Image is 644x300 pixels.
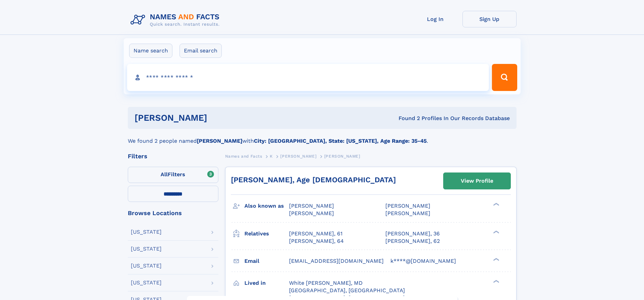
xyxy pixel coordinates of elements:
[270,154,273,159] span: K
[289,210,334,216] span: [PERSON_NAME]
[128,11,225,29] img: Logo Names and Facts
[289,287,405,294] span: [GEOGRAPHIC_DATA], [GEOGRAPHIC_DATA]
[131,280,162,285] div: [US_STATE]
[131,246,162,252] div: [US_STATE]
[462,11,517,27] a: Sign Up
[225,152,262,160] a: Names and Facts
[289,237,344,245] a: [PERSON_NAME], 64
[461,173,493,189] div: View Profile
[289,203,334,209] span: [PERSON_NAME]
[492,279,500,283] div: ❯
[254,138,427,144] b: City: [GEOGRAPHIC_DATA], State: [US_STATE], Age Range: 35-45
[280,152,316,160] a: [PERSON_NAME]
[385,210,430,216] span: [PERSON_NAME]
[231,176,396,184] a: [PERSON_NAME], Age [DEMOGRAPHIC_DATA]
[385,203,430,209] span: [PERSON_NAME]
[180,44,222,58] label: Email search
[131,263,162,269] div: [US_STATE]
[270,152,273,160] a: K
[492,202,500,207] div: ❯
[289,230,342,237] a: [PERSON_NAME], 61
[280,154,316,159] span: [PERSON_NAME]
[128,153,218,159] div: Filters
[128,210,218,216] div: Browse Locations
[128,129,517,145] div: We found 2 people named with .
[128,167,218,183] label: Filters
[127,64,489,91] input: search input
[303,115,510,122] div: Found 2 Profiles In Our Records Database
[385,237,440,245] a: [PERSON_NAME], 62
[289,258,384,264] span: [EMAIL_ADDRESS][DOMAIN_NAME]
[492,230,500,234] div: ❯
[129,44,172,58] label: Name search
[161,171,168,178] span: All
[244,228,289,239] h3: Relatives
[324,154,360,159] span: [PERSON_NAME]
[385,230,440,237] a: [PERSON_NAME], 36
[135,114,303,122] h1: [PERSON_NAME]
[244,255,289,267] h3: Email
[197,138,242,144] b: [PERSON_NAME]
[408,11,462,27] a: Log In
[244,200,289,212] h3: Also known as
[492,64,517,91] button: Search Button
[244,277,289,289] h3: Lived in
[444,173,510,189] a: View Profile
[492,257,500,261] div: ❯
[131,229,162,235] div: [US_STATE]
[289,280,363,286] span: White [PERSON_NAME], MD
